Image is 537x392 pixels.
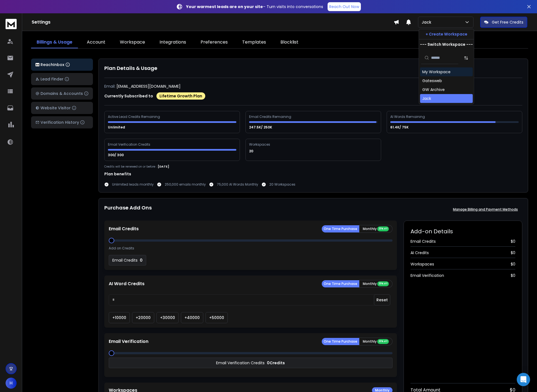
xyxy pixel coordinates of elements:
button: One Time Purchase [322,280,359,287]
p: Email: [104,84,115,89]
p: 61.4K/ 75K [390,125,409,130]
div: Workspaces [249,142,271,147]
p: Email Credits [109,226,139,232]
p: 247.5K/ 250K [249,125,273,130]
strong: Your warmest leads are on your site [186,4,263,9]
p: Unlimited leads monthly [112,182,154,187]
a: Reach Out Now [328,2,361,11]
div: Gatesweb [422,78,442,84]
p: – Turn visits into conversations [186,4,323,9]
button: Website Visitor [31,102,93,114]
button: +20000 [132,312,154,323]
a: Account [81,37,111,48]
p: Email Verification Credits [216,360,265,366]
h1: Purchase Add Ons [104,204,152,215]
a: Workspace [114,37,151,48]
button: Lead Finder [31,73,93,85]
p: 20 [249,149,254,153]
button: One Time Purchase [322,225,359,232]
a: Billings & Usage [31,37,78,48]
button: Monthly 20% off [359,225,392,233]
span: Workspaces [411,261,434,267]
button: Get Free Credits [480,17,527,28]
div: Email Verification Credits [108,142,151,147]
span: $ 0 [511,261,515,267]
h1: Plan Details & Usage [104,64,522,72]
button: +50000 [206,312,228,323]
a: Blocklist [275,37,304,48]
button: One Time Purchase [322,338,359,345]
button: + Create Workspace [419,29,474,39]
img: logo [36,63,39,67]
div: My Workspace [422,69,450,75]
button: Monthly 20% off [359,280,392,288]
div: Open Intercom Messenger [517,373,530,386]
div: GW Archive [422,87,445,92]
p: Email Credits [112,257,138,263]
button: Verification History [31,116,93,128]
p: Credits will be renewed on or before : [104,165,157,169]
a: Preferences [195,37,233,48]
p: [EMAIL_ADDRESS][DOMAIN_NAME] [116,84,181,89]
div: Active Lead Credits Remaining [108,115,161,119]
p: 0 [140,257,143,263]
div: Lifetime Growth Plan [156,92,205,100]
p: 0 Credits [267,360,285,366]
span: $ 0 [511,250,515,256]
button: Domains & Accounts [31,87,93,100]
span: $ 0 [511,273,515,278]
p: 20 Workspaces [269,182,295,187]
p: Add on Credits [109,246,134,251]
div: 20% off [377,226,389,231]
p: + Create Workspace [425,31,467,37]
div: Jack [422,96,431,101]
p: Manage Billing and Payment Methods [453,207,518,212]
button: H [6,378,17,389]
p: Unlimited [108,125,126,130]
button: Monthly 20% off [359,338,392,345]
div: 20% off [377,281,389,286]
p: 250,000 emails monthly [165,182,206,187]
p: 300/ 300 [108,153,125,157]
button: Manage Billing and Payment Methods [449,204,522,215]
button: +40000 [181,312,203,323]
p: Get Free Credits [492,19,523,25]
p: Email Verification [109,338,148,345]
button: +30000 [156,312,179,323]
span: Email Credits [411,239,436,244]
div: Email Credits Remaining [249,115,292,119]
div: 20% off [377,339,389,344]
p: [DATE] [158,164,169,169]
h1: Plan benefits [104,171,522,177]
span: $ 0 [511,239,515,244]
button: Sort by Sort A-Z [460,52,472,64]
h2: Add-on Details [411,227,515,235]
p: 75,000 AI Words Monthly [217,182,258,187]
p: Reach Out Now [329,4,359,9]
a: Integrations [154,37,192,48]
h1: Settings [32,19,394,26]
button: Reset [374,294,390,305]
a: Templates [237,37,272,48]
span: AI Credits [411,250,429,256]
span: Email Verification [411,273,444,278]
div: AI Words Remaining [390,115,426,119]
p: --- Switch Workspace --- [420,42,473,47]
p: AI Word Credits [109,280,145,287]
img: logo [6,19,17,29]
p: Jack [422,19,434,25]
button: +10000 [109,312,130,323]
p: Currently Subscribed to [104,93,153,99]
button: ReachInbox [31,59,93,71]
